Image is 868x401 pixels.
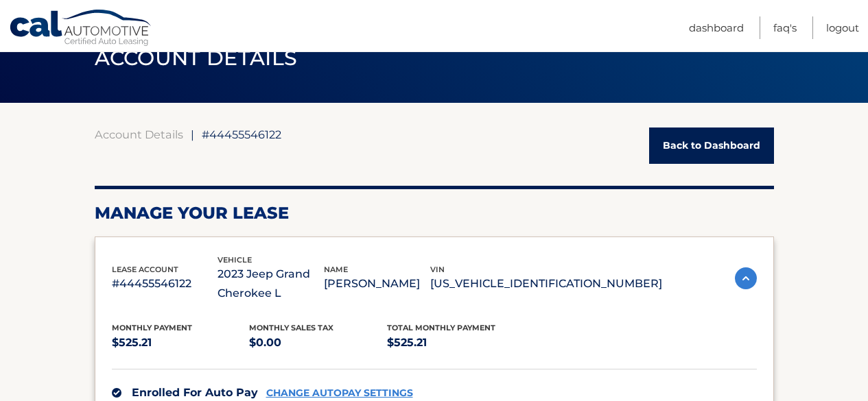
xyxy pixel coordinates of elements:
[9,9,153,49] a: Cal Automotive
[826,16,859,39] a: Logout
[95,203,774,223] h2: Manage Your Lease
[191,127,194,141] span: |
[112,333,250,352] p: $525.21
[112,323,192,332] span: Monthly Payment
[324,265,348,274] span: name
[112,274,218,293] p: #44455546122
[430,265,445,274] span: vin
[266,387,413,399] a: CHANGE AUTOPAY SETTINGS
[95,127,183,141] a: Account Details
[218,255,252,265] span: vehicle
[387,333,525,352] p: $525.21
[430,274,662,293] p: [US_VEHICLE_IDENTIFICATION_NUMBER]
[132,386,258,399] span: Enrolled For Auto Pay
[689,16,744,39] a: Dashboard
[95,45,298,71] span: ACCOUNT DETAILS
[112,388,121,398] img: check.svg
[735,267,757,289] img: accordion-active.svg
[387,323,495,332] span: Total Monthly Payment
[649,127,774,164] a: Back to Dashboard
[324,274,430,293] p: [PERSON_NAME]
[773,16,797,39] a: FAQ's
[202,127,281,141] span: #44455546122
[249,323,333,332] span: Monthly sales Tax
[249,333,387,352] p: $0.00
[112,265,178,274] span: lease account
[218,265,324,303] p: 2023 Jeep Grand Cherokee L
